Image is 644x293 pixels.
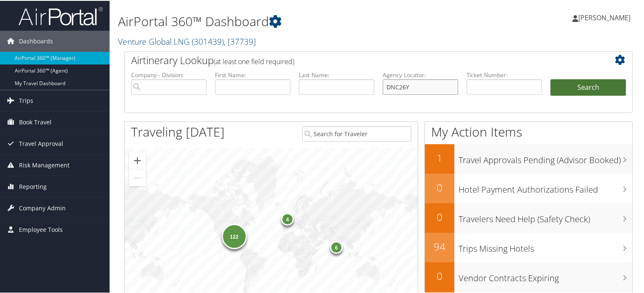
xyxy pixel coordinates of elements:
a: 0Vendor Contracts Expiring [425,261,632,291]
img: airportal-logo.png [19,5,103,25]
h1: Traveling [DATE] [131,122,225,140]
h2: 0 [425,268,454,282]
label: Agency Locator: [383,70,458,78]
span: Dashboards [19,30,53,51]
span: [PERSON_NAME] [578,12,631,22]
button: Zoom out [129,169,146,185]
h2: 1 [425,150,454,164]
span: Company Admin [19,197,66,218]
h3: Vendor Contracts Expiring [459,267,632,283]
label: Ticket Number: [467,70,542,78]
h1: My Action Items [425,122,632,140]
h2: Airtinerary Lookup [131,52,584,67]
span: Risk Management [19,154,70,175]
h3: Trips Missing Hotels [459,238,632,254]
span: Book Travel [19,111,51,132]
a: 0Travelers Need Help (Safety Check) [425,202,632,232]
h2: 94 [425,239,454,253]
h1: AirPortal 360™ Dashboard [118,12,465,30]
span: (at least one field required) [214,56,294,65]
span: ( 301439 ) [192,35,224,46]
button: Zoom in [129,151,146,168]
span: Employee Tools [19,218,63,239]
span: Reporting [19,175,47,196]
span: Trips [19,89,33,110]
div: 6 [330,240,343,253]
div: 4 [281,212,294,224]
label: Last Name: [299,70,374,78]
h2: 0 [425,209,454,223]
a: 1Travel Approvals Pending (Advisor Booked) [425,143,632,173]
span: , [ 37739 ] [224,35,256,46]
h3: Hotel Payment Authorizations Failed [459,179,632,195]
a: [PERSON_NAME] [572,4,639,30]
h2: 0 [425,180,454,194]
h3: Travelers Need Help (Safety Check) [459,208,632,224]
label: First Name: [215,70,290,78]
a: Venture Global LNG [118,35,256,46]
input: Search for Traveler [302,125,412,141]
div: 122 [221,223,247,248]
a: 94Trips Missing Hotels [425,232,632,261]
span: Travel Approval [19,132,63,153]
button: Search [550,78,626,95]
a: 0Hotel Payment Authorizations Failed [425,173,632,202]
label: Company - Division: [131,70,207,78]
h3: Travel Approvals Pending (Advisor Booked) [459,149,632,165]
